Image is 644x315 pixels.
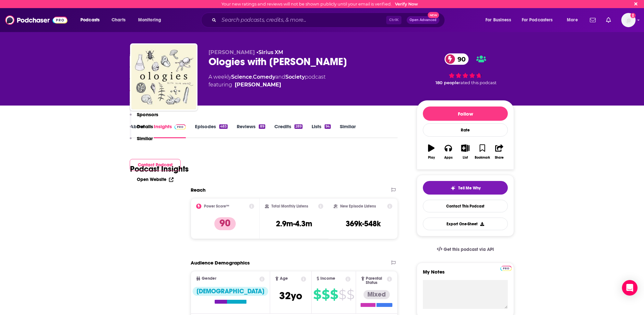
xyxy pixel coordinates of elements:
div: Rate [423,123,508,137]
span: For Business [485,16,511,25]
h2: Reach [191,187,206,193]
svg: Email not verified [630,13,636,18]
span: 32 yo [279,289,302,302]
a: Sirius XM [258,49,283,55]
a: Show notifications dropdown [603,15,614,26]
span: [PERSON_NAME] [209,49,255,55]
div: Share [495,156,504,160]
span: $ [313,289,321,300]
span: , [252,74,253,80]
span: Tell Me Why [458,186,481,191]
span: $ [339,289,346,300]
button: open menu [562,15,586,25]
span: Income [320,276,335,281]
a: Similar [340,123,356,138]
button: Bookmark [474,140,491,163]
div: 483 [219,124,228,129]
input: Search podcasts, credits, & more... [219,15,386,25]
a: Verify Now [395,2,418,6]
button: open menu [134,15,170,25]
button: open menu [481,15,519,25]
div: 89 [259,124,265,129]
div: 94 [325,124,331,129]
button: Show profile menu [621,13,636,27]
p: Details [137,123,153,129]
a: Credits289 [274,123,303,138]
button: Open AdvancedNew [407,16,439,24]
span: Age [280,276,288,281]
a: Alie Ward [235,81,281,89]
div: Mixed [364,290,390,299]
label: My Notes [423,269,508,280]
a: Science [231,74,252,80]
span: For Podcasters [522,16,553,25]
a: Pro website [500,265,512,271]
span: featuring [209,81,326,89]
a: Charts [107,15,129,25]
span: More [567,16,578,25]
a: Open Website [137,177,173,182]
span: $ [330,289,338,300]
div: Your new ratings and reviews will not be shown publicly until your email is verified. [221,2,418,6]
div: Play [428,156,435,160]
span: Get this podcast via API [444,247,494,252]
a: Show notifications dropdown [587,15,598,26]
button: open menu [518,15,562,25]
button: Contact Podcast [130,159,181,171]
span: Podcasts [80,16,100,25]
h2: Audience Demographics [191,260,250,266]
h2: Power Score™ [204,204,229,208]
span: $ [322,289,329,300]
img: Podchaser - Follow, Share and Rate Podcasts [5,14,67,26]
span: Monitoring [138,16,161,25]
div: Apps [444,156,453,160]
span: Ctrl K [386,16,401,24]
span: Parental Status [366,276,386,285]
button: open menu [76,15,108,25]
div: List [463,156,468,160]
button: Details [130,123,153,135]
img: Ologies with Alie Ward [131,45,196,109]
span: Logged in as BretAita [621,13,636,27]
span: Open Advanced [410,18,436,22]
span: and [275,74,285,80]
div: 90 180 peoplerated this podcast [417,49,514,89]
a: 90 [445,53,469,65]
img: tell me why sparkle [450,186,456,191]
p: 90 [214,217,236,230]
button: List [457,140,474,163]
div: 289 [294,124,303,129]
span: Charts [112,16,125,25]
button: Share [491,140,508,163]
a: Society [285,74,305,80]
a: Episodes483 [195,123,228,138]
a: Contact This Podcast [423,200,508,212]
span: New [428,12,439,18]
h2: New Episode Listens [340,204,376,208]
button: Play [423,140,440,163]
button: Follow [423,107,508,121]
a: Reviews89 [237,123,265,138]
a: Comedy [253,74,275,80]
button: tell me why sparkleTell Me Why [423,181,508,195]
p: Similar [137,135,153,141]
span: Gender [202,276,216,281]
a: Lists94 [312,123,331,138]
div: Search podcasts, credits, & more... [207,13,451,28]
h3: 2.9m-4.3m [276,219,312,229]
div: [DEMOGRAPHIC_DATA] [193,287,268,296]
div: Open Intercom Messenger [622,280,638,296]
span: 90 [451,53,469,65]
span: • [256,49,283,55]
div: Bookmark [475,156,490,160]
button: Apps [440,140,457,163]
span: rated this podcast [459,80,496,85]
img: User Profile [621,13,636,27]
button: Similar [130,135,153,147]
div: A weekly podcast [209,73,326,89]
h2: Total Monthly Listens [271,204,308,208]
button: Export One-Sheet [423,218,508,230]
img: Podchaser Pro [500,266,512,271]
